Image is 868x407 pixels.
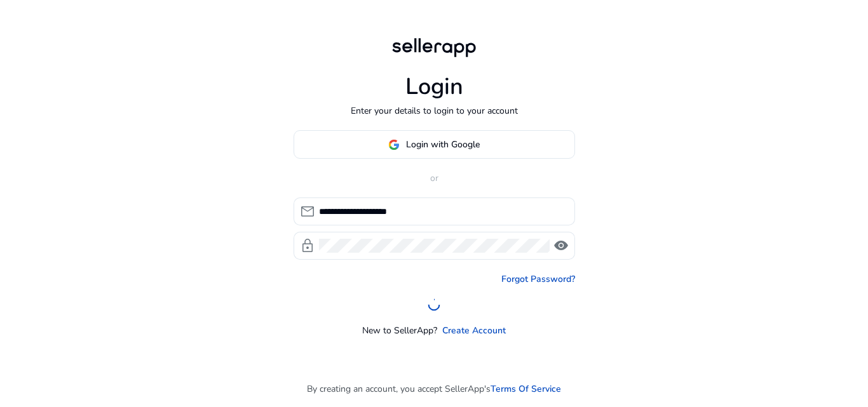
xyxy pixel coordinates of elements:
h1: Login [405,73,463,100]
span: visibility [553,238,569,253]
button: Login with Google [294,130,575,159]
a: Terms Of Service [491,382,561,396]
span: Login with Google [406,138,480,151]
a: Create Account [442,324,506,337]
span: mail [300,204,315,219]
p: or [294,171,575,185]
p: Enter your details to login to your account [351,104,518,117]
img: google-logo.svg [388,139,400,150]
span: lock [300,238,315,253]
p: New to SellerApp? [362,324,437,337]
a: Forgot Password? [501,272,575,286]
